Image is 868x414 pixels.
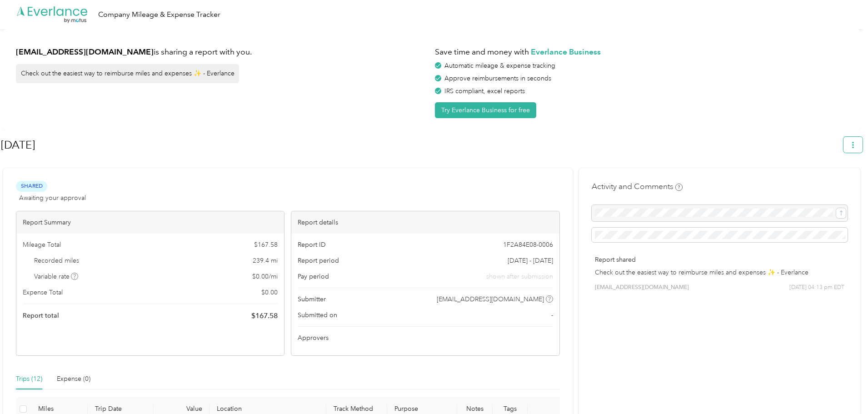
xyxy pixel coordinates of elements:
[508,256,553,265] span: [DATE] - [DATE]
[435,102,536,118] button: Try Everlance Business for free
[16,47,154,56] strong: [EMAIL_ADDRESS][DOMAIN_NAME]
[16,374,42,384] div: Trips (12)
[298,272,329,281] span: Pay period
[298,333,329,343] span: Approvers
[16,181,47,191] span: Shared
[252,272,278,281] span: $ 0.00 / mi
[98,9,220,20] div: Company Mileage & Expense Tracker
[251,310,278,321] span: $ 167.58
[486,272,553,281] span: shown after submission
[298,256,339,265] span: Report period
[57,374,90,384] div: Expense (0)
[444,62,555,70] span: Automatic mileage & expense tracking
[16,64,239,83] div: Check out the easiest way to reimburse miles and expenses ✨ - Everlance
[19,193,86,203] span: Awaiting your approval
[16,211,284,234] div: Report Summary
[595,255,844,264] p: Report shared
[435,46,848,58] h1: Save time and money with
[531,47,601,56] strong: Everlance Business
[291,211,559,234] div: Report details
[444,87,525,95] span: IRS compliant, excel reports
[16,46,429,58] h1: is sharing a report with you.
[789,284,844,292] span: [DATE] 04:13 pm EDT
[253,256,278,265] span: 239.4 mi
[503,240,553,249] span: 1F2A84E08-0006
[595,268,844,277] p: Check out the easiest way to reimburse miles and expenses ✨ - Everlance
[298,240,326,249] span: Report ID
[551,310,553,320] span: -
[261,288,278,297] span: $ 0.00
[34,272,79,281] span: Variable rate
[23,311,59,320] span: Report total
[595,284,689,292] span: [EMAIL_ADDRESS][DOMAIN_NAME]
[23,288,63,297] span: Expense Total
[298,294,326,304] span: Submitter
[444,75,551,82] span: Approve reimbursements in seconds
[254,240,278,249] span: $ 167.58
[437,294,544,304] span: [EMAIL_ADDRESS][DOMAIN_NAME]
[23,240,61,249] span: Mileage Total
[298,310,337,320] span: Submitted on
[1,134,837,156] h1: Sep 2025
[592,181,683,192] h4: Activity and Comments
[34,256,79,265] span: Recorded miles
